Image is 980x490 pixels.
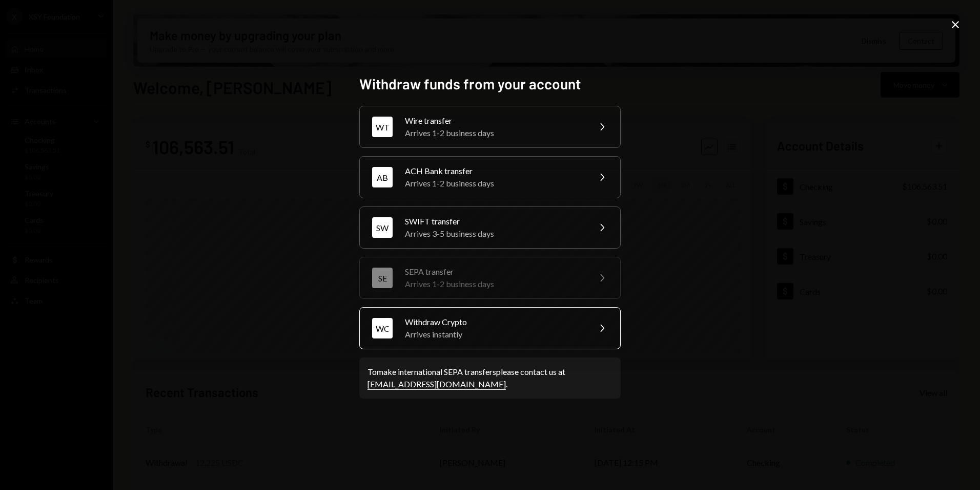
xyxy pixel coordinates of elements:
div: Arrives 1-2 business days [405,127,583,139]
button: ABACH Bank transferArrives 1-2 business days [359,156,621,198]
button: WTWire transferArrives 1-2 business days [359,106,621,148]
div: Arrives 3-5 business days [405,228,583,240]
div: SW [372,217,393,238]
div: AB [372,167,393,187]
h2: Withdraw funds from your account [359,74,621,94]
div: To make international SEPA transfers please contact us at . [367,366,612,390]
div: Arrives 1-2 business days [405,278,583,290]
div: WC [372,318,393,338]
div: SE [372,268,393,288]
div: Withdraw Crypto [405,316,583,328]
div: Arrives instantly [405,328,583,341]
div: Wire transfer [405,115,583,127]
div: SEPA transfer [405,266,583,278]
div: Arrives 1-2 business days [405,177,583,190]
button: SWSWIFT transferArrives 3-5 business days [359,206,621,249]
button: SESEPA transferArrives 1-2 business days [359,257,621,299]
div: SWIFT transfer [405,215,583,228]
button: WCWithdraw CryptoArrives instantly [359,307,621,349]
div: ACH Bank transfer [405,165,583,177]
div: WT [372,117,393,137]
a: [EMAIL_ADDRESS][DOMAIN_NAME] [367,379,506,390]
